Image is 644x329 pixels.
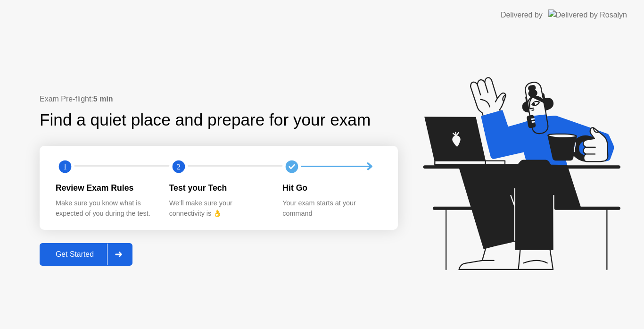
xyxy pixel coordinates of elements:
[282,198,381,219] div: Your exam starts at your command
[169,198,268,219] div: We’ll make sure your connectivity is 👌
[56,198,154,219] div: Make sure you know what is expected of you during the test.
[282,182,381,194] div: Hit Go
[93,95,113,103] b: 5 min
[63,162,67,171] text: 1
[40,243,132,266] button: Get Started
[548,9,627,20] img: Delivered by Rosalyn
[42,250,107,259] div: Get Started
[56,182,154,194] div: Review Exam Rules
[177,162,181,171] text: 2
[501,9,543,21] div: Delivered by
[169,182,268,194] div: Test your Tech
[40,108,372,133] div: Find a quiet place and prepare for your exam
[40,93,398,105] div: Exam Pre-flight:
